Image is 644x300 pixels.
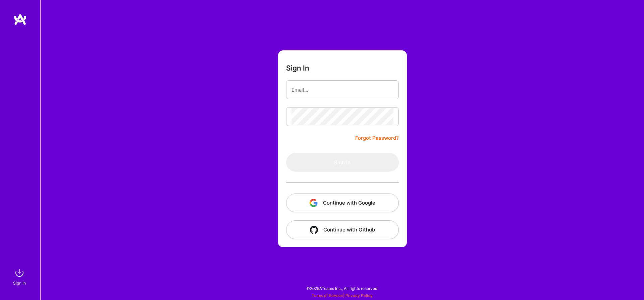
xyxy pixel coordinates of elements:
[13,280,26,287] div: Sign In
[286,194,399,212] button: Continue with Google
[291,81,393,98] input: Email...
[312,293,373,298] span: |
[14,266,26,287] a: sign inSign In
[40,280,644,297] div: © 2025 ATeams Inc., All rights reserved.
[355,134,399,142] a: Forgot Password?
[312,293,343,298] a: Terms of Service
[310,199,318,207] img: icon
[345,293,373,298] a: Privacy Policy
[310,226,318,234] img: icon
[13,13,27,26] img: logo
[286,153,399,172] button: Sign In
[13,266,26,280] img: sign in
[286,64,309,72] h3: Sign In
[286,220,399,239] button: Continue with Github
